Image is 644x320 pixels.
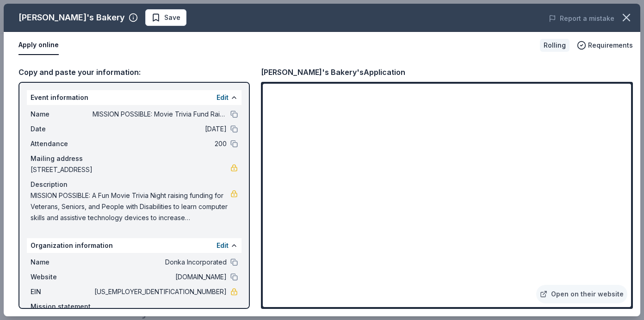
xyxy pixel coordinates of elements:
[31,109,93,120] span: Name
[19,36,59,55] button: Apply online
[536,285,627,303] a: Open on their website
[31,257,93,268] span: Name
[27,90,241,105] div: Event information
[31,123,93,135] span: Date
[93,257,227,268] span: Donka Incorporated
[27,238,241,253] div: Organization information
[31,271,93,283] span: Website
[31,286,93,297] span: EIN
[145,9,186,26] button: Save
[19,66,250,78] div: Copy and paste your information:
[93,123,227,135] span: [DATE]
[31,138,93,149] span: Attendance
[31,153,238,164] div: Mailing address
[261,66,405,78] div: [PERSON_NAME]'s Bakery's Application
[588,40,633,51] span: Requirements
[31,301,238,312] div: Mission statement
[93,138,227,149] span: 200
[164,12,180,23] span: Save
[31,179,238,190] div: Description
[93,286,227,297] span: [US_EMPLOYER_IDENTIFICATION_NUMBER]
[217,240,229,251] button: Edit
[31,164,230,175] span: [STREET_ADDRESS]
[540,39,570,52] div: Rolling
[19,10,125,25] div: [PERSON_NAME]'s Bakery
[93,271,227,283] span: [DOMAIN_NAME]
[31,190,230,223] span: MISSION POSSIBLE: A Fun Movie Trivia Night raising funding for Veterans, Seniors, and People with...
[549,13,614,24] button: Report a mistake
[93,109,227,120] span: MISSION POSSIBLE: Movie Trivia Fund Raiser to Support Veterans, People with Disabilities, and Senior
[217,92,229,103] button: Edit
[577,40,633,51] button: Requirements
